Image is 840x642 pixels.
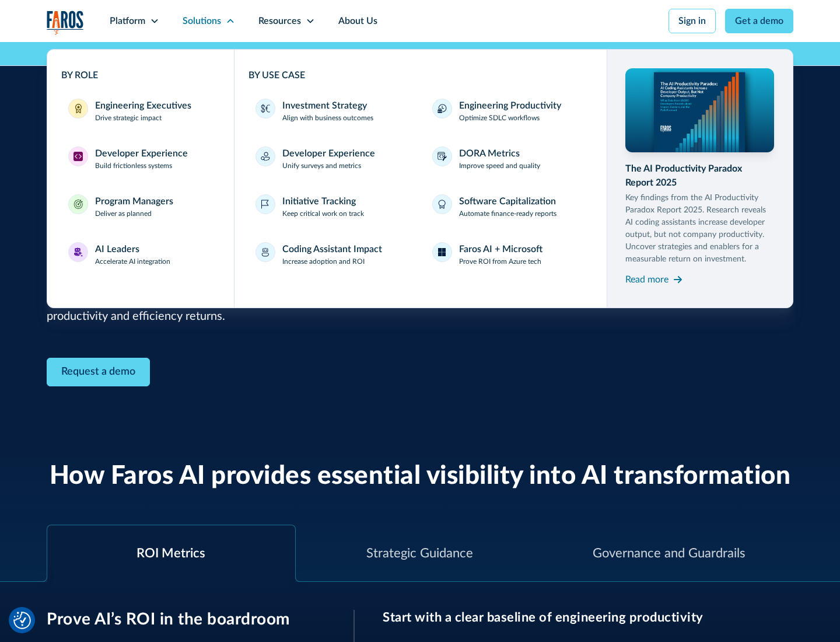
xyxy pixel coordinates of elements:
[459,256,541,267] p: Prove ROI from Azure tech
[383,610,793,625] h3: Start with a clear baseline of engineering productivity
[73,104,83,113] img: Engineering Executives
[249,187,416,226] a: Initiative TrackingKeep critical work on track
[95,146,188,160] div: Developer Experience
[459,160,540,171] p: Improve speed and quality
[47,610,325,630] h3: Prove AI’s ROI in the boardroom
[95,242,139,256] div: AI Leaders
[95,256,170,267] p: Accelerate AI integration
[282,256,365,267] p: Increase adoption and ROI
[282,113,373,123] p: Align with business outcomes
[61,139,220,178] a: Developer ExperienceDeveloper ExperienceBuild frictionless systems
[95,113,162,123] p: Drive strategic impact
[95,99,191,113] div: Engineering Executives
[459,208,556,219] p: Automate finance-ready reports
[459,99,561,113] div: Engineering Productivity
[47,11,84,34] img: Logo of the analytics and reporting company Faros.
[249,139,416,178] a: Developer ExperienceUnify surveys and metrics
[668,9,716,33] a: Sign in
[73,152,83,161] img: Developer Experience
[73,200,83,209] img: Program Managers
[13,612,31,629] img: Revisit consent button
[95,160,172,171] p: Build frictionless systems
[282,242,382,256] div: Coding Assistant Impact
[459,242,542,256] div: Faros AI + Microsoft
[459,146,520,160] div: DORA Metrics
[110,14,145,28] div: Platform
[50,461,791,492] h2: How Faros AI provides essential visibility into AI transformation
[425,187,593,226] a: Software CapitalizationAutomate finance-ready reports
[282,194,356,208] div: Initiative Tracking
[282,160,361,171] p: Unify surveys and metrics
[183,14,221,28] div: Solutions
[61,92,220,130] a: Engineering ExecutivesEngineering ExecutivesDrive strategic impact
[282,99,367,113] div: Investment Strategy
[73,247,83,257] img: AI Leaders
[258,14,301,28] div: Resources
[366,544,473,563] div: Strategic Guidance
[61,68,220,82] div: BY ROLE
[625,162,775,190] div: The AI Productivity Paradox Report 2025
[95,208,152,219] p: Deliver as planned
[249,68,593,82] div: BY USE CASE
[61,187,220,226] a: Program ManagersProgram ManagersDeliver as planned
[47,11,84,34] a: home
[249,235,416,274] a: Coding Assistant ImpactIncrease adoption and ROI
[95,194,173,208] div: Program Managers
[282,208,364,219] p: Keep critical work on track
[625,192,775,266] p: Key findings from the AI Productivity Paradox Report 2025. Research reveals AI coding assistants ...
[725,9,793,33] a: Get a demo
[47,358,150,386] a: Contact Modal
[625,273,668,287] div: Read more
[249,92,416,130] a: Investment StrategyAlign with business outcomes
[425,139,593,178] a: DORA MetricsImprove speed and quality
[425,235,593,274] a: Faros AI + MicrosoftProve ROI from Azure tech
[47,42,793,308] nav: Solutions
[425,92,593,130] a: Engineering ProductivityOptimize SDLC workflows
[13,612,31,629] button: Cookie Settings
[282,146,375,160] div: Developer Experience
[459,194,556,208] div: Software Capitalization
[459,113,540,123] p: Optimize SDLC workflows
[136,544,205,563] div: ROI Metrics
[593,544,745,563] div: Governance and Guardrails
[625,68,775,289] a: The AI Productivity Paradox Report 2025Key findings from the AI Productivity Paradox Report 2025....
[61,235,220,274] a: AI LeadersAI LeadersAccelerate AI integration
